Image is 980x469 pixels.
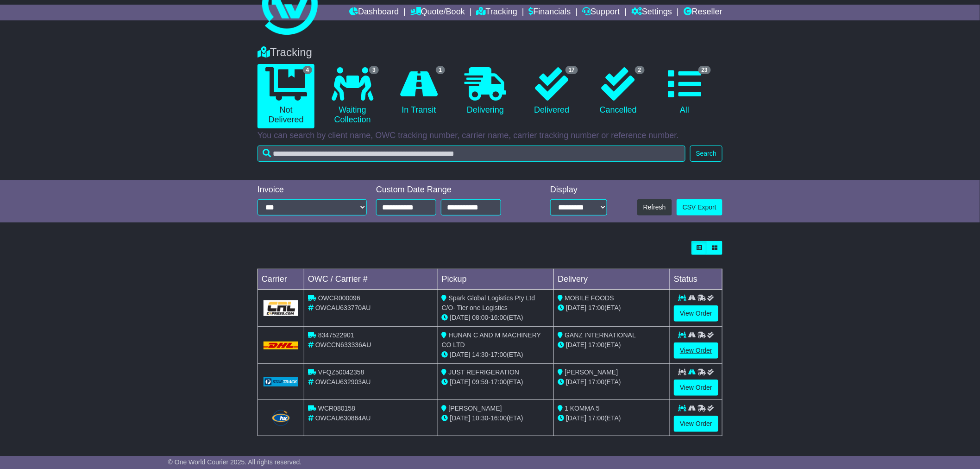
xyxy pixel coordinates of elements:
[264,300,298,316] img: GetCarrierServiceLogo
[318,294,360,302] span: OWCR000096
[490,351,507,358] span: 17:00
[442,377,550,387] div: - (ETA)
[523,64,580,119] a: 17 Delivered
[410,5,465,20] a: Quote/Book
[369,66,379,74] span: 3
[442,294,535,311] span: Spark Global Logistics Pty Ltd C/O- Tier one Logistics
[442,313,550,323] div: - (ETA)
[264,377,298,387] img: GetCarrierServiceLogo
[258,131,722,141] p: You can search by client name, OWC tracking number, carrier name, carrier tracking number or refe...
[490,378,507,386] span: 17:00
[315,378,371,386] span: OWCAU632903AU
[674,380,718,396] a: View Order
[490,414,507,422] span: 16:00
[436,66,446,74] span: 1
[477,5,517,20] a: Tracking
[674,416,718,432] a: View Order
[349,5,399,20] a: Dashboard
[670,269,722,290] td: Status
[565,294,614,302] span: MOBILE FOODS
[566,378,586,386] span: [DATE]
[450,378,471,386] span: [DATE]
[438,269,554,290] td: Pickup
[258,64,314,128] a: 4 Not Delivered
[588,341,604,349] span: 17:00
[457,64,514,119] a: Delivering
[565,66,578,74] span: 17
[631,5,672,20] a: Settings
[442,413,550,423] div: - (ETA)
[303,66,313,74] span: 4
[442,350,550,360] div: - (ETA)
[637,199,672,215] button: Refresh
[588,304,604,311] span: 17:00
[656,64,713,119] a: 23 All
[635,66,645,74] span: 2
[315,304,371,311] span: OWCAU633770AU
[558,340,666,350] div: (ETA)
[529,5,571,20] a: Financials
[315,414,371,422] span: OWCAU630864AU
[472,351,489,358] span: 14:30
[566,341,586,349] span: [DATE]
[472,378,489,386] span: 09:59
[258,185,367,195] div: Invoice
[590,64,647,119] a: 2 Cancelled
[442,331,541,349] span: HUNAN C AND M MACHINERY CO LTD
[449,405,502,412] span: [PERSON_NAME]
[566,304,586,311] span: [DATE]
[449,368,520,376] span: JUST REFRIGERATION
[472,414,489,422] span: 10:30
[698,66,711,74] span: 23
[677,199,722,215] a: CSV Export
[554,269,670,290] td: Delivery
[684,5,722,20] a: Reseller
[490,314,507,321] span: 16:00
[588,414,604,422] span: 17:00
[558,413,666,423] div: (ETA)
[565,368,618,376] span: [PERSON_NAME]
[253,46,727,59] div: Tracking
[318,368,364,376] span: VFQZ50042358
[264,342,298,349] img: DHL.png
[690,146,722,162] button: Search
[582,5,620,20] a: Support
[376,185,525,195] div: Custom Date Range
[674,342,718,359] a: View Order
[565,405,599,412] span: 1 KOMMA 5
[565,331,636,339] span: GANZ INTERNATIONAL
[566,414,586,422] span: [DATE]
[674,305,718,322] a: View Order
[168,458,302,466] span: © One World Courier 2025. All rights reserved.
[472,314,489,321] span: 08:00
[450,314,471,321] span: [DATE]
[390,64,447,119] a: 1 In Transit
[258,269,304,290] td: Carrier
[315,341,371,349] span: OWCCN633336AU
[270,409,291,427] img: Hunter_Express.png
[318,331,354,339] span: 8347522901
[450,351,471,358] span: [DATE]
[550,185,607,195] div: Display
[324,64,381,128] a: 3 Waiting Collection
[318,405,355,412] span: WCR080158
[304,269,438,290] td: OWC / Carrier #
[450,414,471,422] span: [DATE]
[558,377,666,387] div: (ETA)
[588,378,604,386] span: 17:00
[558,303,666,313] div: (ETA)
